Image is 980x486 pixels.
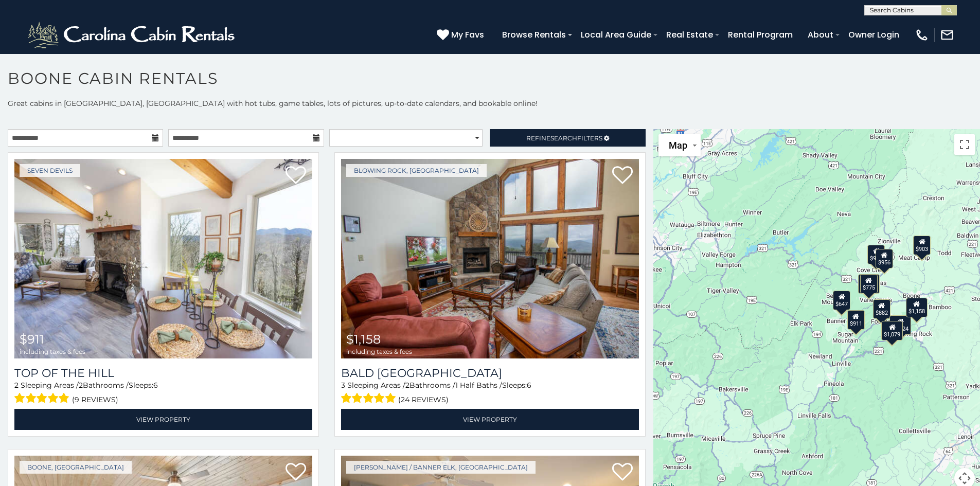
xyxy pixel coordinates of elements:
a: Top Of The Hill $911 including taxes & fees [14,159,312,358]
img: phone-regular-white.png [915,28,929,42]
a: Bald [GEOGRAPHIC_DATA] [341,366,639,380]
span: My Favs [451,28,484,41]
span: (24 reviews) [398,393,449,406]
div: $647 [833,290,851,310]
a: My Favs [437,28,487,42]
span: 2 [405,381,409,390]
div: $1,158 [906,297,928,317]
span: (9 reviews) [72,393,118,406]
a: View Property [341,409,639,430]
a: View Property [14,409,312,430]
img: Top Of The Hill [14,159,312,358]
img: mail-regular-white.png [940,28,954,42]
a: Real Estate [661,26,718,44]
div: $1,012 [859,274,880,294]
span: including taxes & fees [346,348,412,355]
div: $987 [868,245,885,264]
div: $1,079 [882,320,903,340]
a: [PERSON_NAME] / Banner Elk, [GEOGRAPHIC_DATA] [346,461,536,474]
div: $956 [876,248,893,268]
a: Bald Eagle Bluff $1,158 including taxes & fees [341,159,639,358]
span: Refine Filters [526,134,602,142]
img: White-1-2.png [26,20,239,50]
span: 1 Half Baths / [455,381,502,390]
div: $903 [914,235,931,255]
a: Local Area Guide [576,26,656,44]
a: Rental Program [723,26,798,44]
span: Map [669,140,687,151]
a: Add to favorites [612,165,633,187]
a: Browse Rentals [497,26,571,44]
div: $1,024 [890,315,912,334]
span: $911 [20,332,44,347]
span: 6 [153,381,158,390]
a: Owner Login [843,26,904,44]
a: Boone, [GEOGRAPHIC_DATA] [20,461,132,474]
a: About [803,26,839,44]
span: 2 [79,381,83,390]
span: 6 [527,381,531,390]
div: $911 [847,310,865,330]
button: Change map style [658,134,701,156]
a: Add to favorites [286,165,306,187]
a: Seven Devils [20,164,80,177]
span: $1,158 [346,332,381,347]
img: Bald Eagle Bluff [341,159,639,358]
div: $882 [873,299,890,319]
div: Sleeping Areas / Bathrooms / Sleeps: [341,380,639,406]
span: including taxes & fees [20,348,85,355]
button: Toggle fullscreen view [954,134,975,155]
a: Blowing Rock, [GEOGRAPHIC_DATA] [346,164,487,177]
div: $775 [860,274,878,294]
span: 2 [14,381,19,390]
h3: Bald Eagle Bluff [341,366,639,380]
a: Add to favorites [612,462,633,483]
a: Top Of The Hill [14,366,312,380]
span: Search [550,134,577,142]
div: Sleeping Areas / Bathrooms / Sleeps: [14,380,312,406]
span: 3 [341,381,345,390]
a: RefineSearchFilters [490,129,645,147]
